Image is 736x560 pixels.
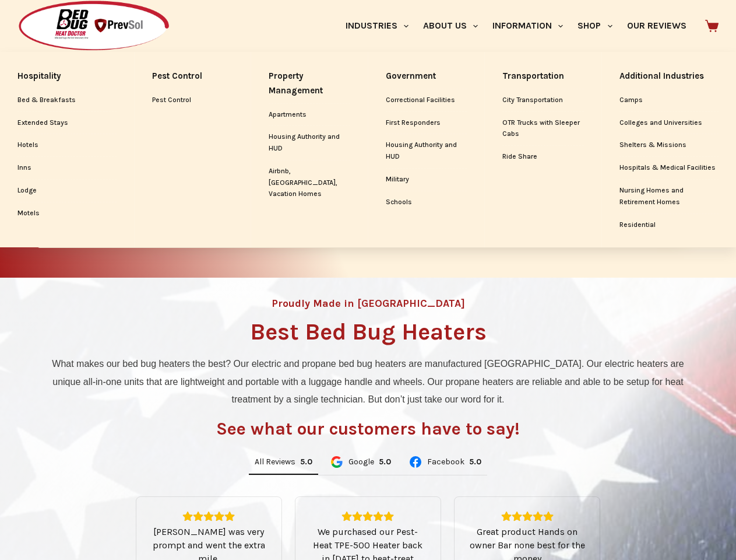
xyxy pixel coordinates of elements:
h3: See what our customers have to say! [216,420,520,437]
a: Ride Share [502,146,584,168]
a: Bed & Breakfasts [17,89,117,111]
a: Colleges and Universities [619,112,719,134]
div: Rating: 5.0 out of 5 [309,511,427,521]
a: Additional Industries [619,64,719,89]
a: Correctional Facilities [386,89,467,111]
span: Facebook [427,458,464,466]
a: Apartments [269,104,350,126]
button: Open LiveChat chat widget [9,5,44,40]
a: Housing Authority and HUD [269,126,350,160]
a: Lodge [17,180,117,202]
span: Google [348,458,374,466]
a: First Responders [386,112,467,134]
a: Extended Stays [17,112,117,134]
a: Airbnb, [GEOGRAPHIC_DATA], Vacation Homes [269,160,350,205]
div: Rating: 5.0 out of 5 [469,511,586,521]
a: Motels [17,202,117,225]
a: Nursing Homes and Retirement Homes [619,180,719,213]
h4: Proudly Made in [GEOGRAPHIC_DATA] [272,298,465,309]
span: All Reviews [255,458,295,466]
a: Schools [386,191,467,213]
a: City Transportation [502,89,584,111]
a: Military [386,169,467,191]
div: Rating: 5.0 out of 5 [469,457,481,467]
div: 5.0 [379,457,391,467]
a: Housing Authority and HUD [386,134,467,168]
a: Pest Control [152,64,234,89]
div: 5.0 [469,457,481,467]
a: Hotels [17,134,117,156]
a: Inns [17,157,117,179]
a: Camps [619,89,719,111]
a: Hospitality [17,64,117,89]
div: Rating: 5.0 out of 5 [379,457,391,467]
a: Transportation [502,64,584,89]
a: Pest Control [152,89,234,111]
div: 5.0 [300,457,312,467]
a: Hospitals & Medical Facilities [619,157,719,179]
a: OTR Trucks with Sleeper Cabs [502,112,584,146]
a: Residential [619,214,719,236]
div: Rating: 5.0 out of 5 [300,457,312,467]
a: Shelters & Missions [619,134,719,156]
a: Government [386,64,467,89]
h1: Best Bed Bug Heaters [250,320,487,344]
p: What makes our bed bug heaters the best? Our electric and propane bed bug heaters are manufacture... [43,355,693,408]
div: Rating: 5.0 out of 5 [150,511,267,521]
a: Property Management [269,64,350,103]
